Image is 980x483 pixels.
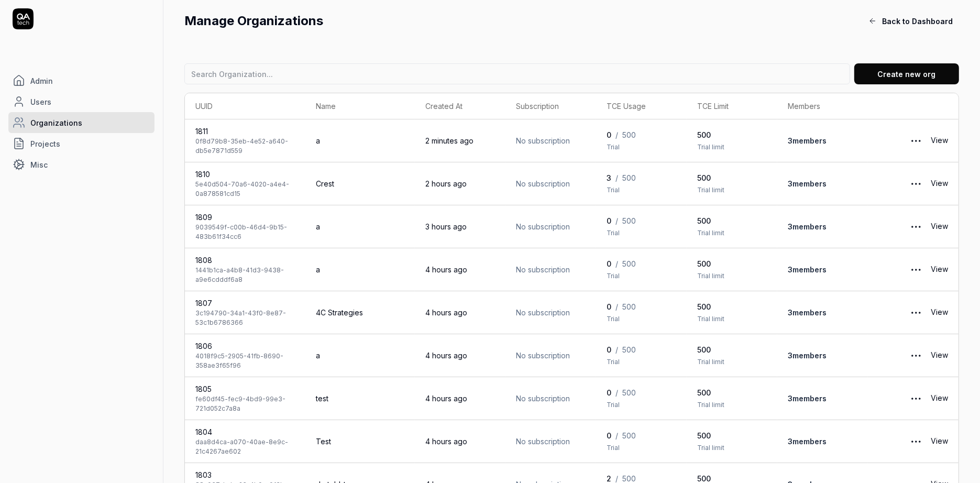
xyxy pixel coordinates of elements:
span: 500 [622,129,636,140]
span: s [822,136,827,145]
button: Back to Dashboard [862,10,959,31]
span: Trial limit [697,142,767,152]
a: View [931,216,948,237]
span: 500 [622,172,636,183]
span: / [615,430,618,441]
td: Test [305,420,415,463]
span: Admin [30,75,53,86]
time: 4 hours ago [425,437,467,446]
span: / [615,344,618,355]
span: No subscription [516,135,586,146]
div: daa8d4ca-a070-40ae-8e9c-21c4267ae602 [195,437,295,456]
span: Organizations [30,117,82,128]
span: 500 [697,301,767,312]
div: 5e40d504-70a6-4020-a4e4-0a878581cd15 [195,180,295,199]
a: Misc [8,154,155,175]
span: 0 [607,344,611,355]
th: TCE Usage [596,93,687,119]
span: No subscription [516,264,586,275]
span: Trial limit [697,271,767,281]
div: 4018f9c5-2905-41fb-8690-358ae3f65f96 [195,352,295,370]
a: Admin [8,70,155,91]
span: 0 [607,258,611,269]
a: 3members [788,222,827,231]
a: View [931,130,948,151]
a: 3members [788,437,827,446]
span: 500 [622,301,636,312]
time: 4 hours ago [425,351,467,360]
td: test [305,377,415,420]
span: 500 [622,344,636,355]
span: Trial [607,271,676,281]
th: TCE Limit [687,93,777,119]
span: Trial limit [697,228,767,238]
a: 3members [788,136,827,145]
span: Trial [607,400,676,410]
div: 9039549f-c00b-46d4-9b15-483b61f34cc6 [195,223,295,241]
a: View [931,431,948,452]
span: 500 [697,387,767,398]
span: / [615,129,618,140]
span: / [615,301,618,312]
span: s [822,351,827,360]
span: Trial [607,314,676,324]
button: Create new org [854,63,959,84]
span: 500 [697,215,767,226]
a: Projects [8,133,155,154]
span: 500 [697,344,767,355]
span: 0 [607,129,611,140]
span: Trial limit [697,443,767,453]
span: 500 [697,430,767,441]
span: No subscription [516,436,586,447]
span: / [615,215,618,226]
time: 4 hours ago [425,265,467,274]
a: Users [8,91,155,112]
div: 1807 [195,298,295,309]
td: 4C Strategies [305,291,415,334]
div: 0f8d79b8-35eb-4e52-a640-db5e7871d559 [195,137,295,156]
span: Trial limit [697,314,767,324]
time: 3 hours ago [425,222,467,231]
span: 0 [607,430,611,441]
a: View [931,345,948,366]
span: / [615,258,618,269]
input: Search Organization... [184,63,850,84]
div: 1803 [195,469,295,480]
div: 1810 [195,169,295,180]
a: 3members [788,179,827,188]
span: s [822,437,827,446]
span: 0 [607,387,611,398]
a: Organizations [8,112,155,133]
td: Crest [305,162,415,205]
h2: Manage Organizations [184,12,862,30]
span: No subscription [516,350,586,361]
span: Misc [30,159,48,170]
span: 500 [622,215,636,226]
span: / [615,172,618,183]
span: Trial limit [697,357,767,367]
div: 1809 [195,212,295,223]
td: a [305,205,415,248]
div: 3c194790-34a1-43f0-8e87-53c1b6786366 [195,309,295,327]
a: View [931,173,948,194]
a: 3members [788,308,827,317]
th: Name [305,93,415,119]
span: No subscription [516,221,586,232]
time: 4 hours ago [425,394,467,403]
span: Trial [607,357,676,367]
time: 2 hours ago [425,179,467,188]
th: Subscription [505,93,596,119]
td: a [305,334,415,377]
a: 3members [788,265,827,274]
span: 500 [622,430,636,441]
span: s [822,179,827,188]
span: Trial [607,142,676,152]
span: 500 [697,172,767,183]
div: 1804 [195,426,295,437]
th: UUID [185,93,306,119]
th: Created At [415,93,505,119]
span: No subscription [516,307,586,318]
span: s [822,308,827,317]
span: Trial [607,228,676,238]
